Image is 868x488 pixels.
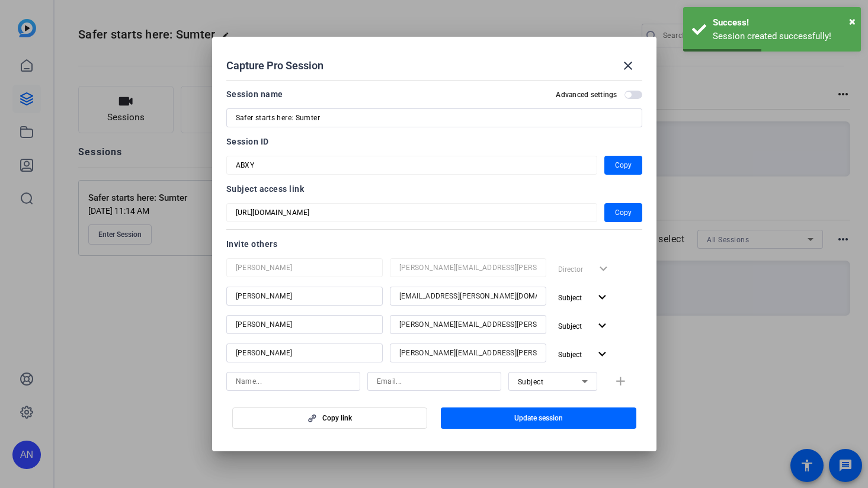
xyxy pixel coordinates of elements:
div: Session ID [226,134,642,149]
div: Subject access link [226,182,642,196]
div: Invite others [226,237,642,251]
span: Update session [514,413,563,423]
input: Email... [399,317,537,332]
span: Subject [558,322,582,330]
h2: Advanced settings [556,90,617,99]
button: Subject [553,343,614,365]
input: Name... [236,289,373,303]
mat-icon: expand_more [595,290,610,305]
mat-icon: close [621,59,635,73]
span: Copy [615,206,632,220]
span: Copy link [322,413,352,423]
span: Subject [518,378,544,386]
div: Session created successfully! [713,30,852,43]
span: × [849,14,856,28]
input: Email... [377,374,492,389]
button: Copy link [232,407,428,429]
input: Email... [399,261,537,275]
div: Success! [713,16,852,30]
button: Subject [553,315,614,336]
input: Name... [236,346,373,360]
mat-icon: expand_more [595,319,610,333]
mat-icon: expand_more [595,347,610,362]
input: Name... [236,261,373,275]
span: Subject [558,351,582,359]
input: Email... [399,346,537,360]
span: Copy [615,158,632,172]
button: Close [849,12,856,30]
input: Session OTP [236,206,588,220]
input: Session OTP [236,158,588,172]
div: Capture Pro Session [226,52,642,80]
input: Email... [399,289,537,303]
input: Name... [236,317,373,332]
button: Copy [604,156,642,175]
input: Name... [236,374,351,389]
button: Update session [441,407,636,429]
button: Copy [604,203,642,222]
input: Enter Session Name [236,111,633,125]
div: Session name [226,87,283,101]
span: Subject [558,294,582,302]
button: Subject [553,287,614,308]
